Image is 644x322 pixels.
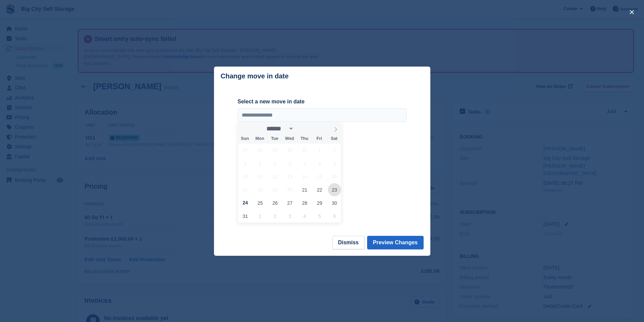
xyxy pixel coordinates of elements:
span: July 31, 2025 [298,144,311,157]
span: August 17, 2025 [239,183,252,196]
span: August 22, 2025 [313,183,326,196]
span: August 19, 2025 [268,183,282,196]
button: Preview Changes [367,236,424,249]
span: Sat [327,137,341,141]
input: Year [294,125,315,132]
button: close [626,7,637,18]
span: September 2, 2025 [268,209,282,223]
span: Fri [312,137,327,141]
span: August 10, 2025 [239,170,252,183]
span: September 5, 2025 [313,209,326,223]
span: August 2, 2025 [328,144,341,157]
span: Mon [252,137,267,141]
span: August 29, 2025 [313,196,326,209]
span: September 4, 2025 [298,209,311,223]
span: Wed [282,137,297,141]
span: August 23, 2025 [328,183,341,196]
span: August 26, 2025 [268,196,282,209]
span: August 21, 2025 [298,183,311,196]
span: August 11, 2025 [254,170,267,183]
span: July 28, 2025 [254,144,267,157]
span: August 13, 2025 [283,170,296,183]
span: August 30, 2025 [328,196,341,209]
span: September 1, 2025 [254,209,267,223]
span: August 8, 2025 [313,157,326,170]
span: August 6, 2025 [283,157,296,170]
span: August 20, 2025 [283,183,296,196]
span: August 9, 2025 [328,157,341,170]
span: August 7, 2025 [298,157,311,170]
span: August 1, 2025 [313,144,326,157]
span: August 18, 2025 [254,183,267,196]
span: August 14, 2025 [298,170,311,183]
span: August 15, 2025 [313,170,326,183]
span: August 31, 2025 [239,209,252,223]
span: September 6, 2025 [328,209,341,223]
select: Month [264,125,294,132]
span: July 30, 2025 [283,144,296,157]
span: August 4, 2025 [254,157,267,170]
button: Dismiss [332,236,364,249]
span: August 12, 2025 [268,170,282,183]
span: August 28, 2025 [298,196,311,209]
p: Change move in date [221,72,289,80]
span: July 29, 2025 [268,144,282,157]
span: August 5, 2025 [268,157,282,170]
label: Select a new move in date [238,98,407,106]
span: August 24, 2025 [239,196,252,209]
span: August 3, 2025 [239,157,252,170]
span: July 27, 2025 [239,144,252,157]
span: Tue [267,137,282,141]
span: August 16, 2025 [328,170,341,183]
span: August 27, 2025 [283,196,296,209]
span: August 25, 2025 [254,196,267,209]
span: Sun [238,137,253,141]
span: September 3, 2025 [283,209,296,223]
span: Thu [297,137,312,141]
